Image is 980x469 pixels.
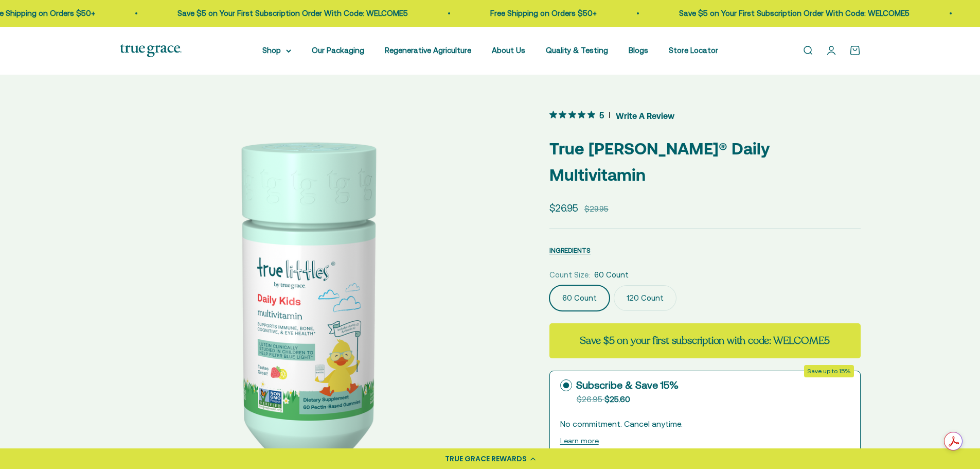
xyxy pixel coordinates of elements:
[490,9,597,18] a: Free Shipping on Orders $50+
[549,244,591,256] button: INGREDIENTS
[549,108,674,123] button: 5 out 5 stars rating in total 4 reviews. Jump to reviews.
[549,135,861,188] p: True [PERSON_NAME]® Daily Multivitamin
[385,46,471,55] a: Regenerative Agriculture
[312,46,364,55] a: Our Packaging
[584,203,609,215] compare-at-price: $29.95
[594,269,629,281] span: 60 Count
[549,247,591,254] span: INGREDIENTS
[177,7,408,20] p: Save $5 on Your First Subscription Order With Code: WELCOME5
[580,334,830,348] strong: Save $5 on your first subscription with code: WELCOME5
[679,7,910,20] p: Save $5 on Your First Subscription Order With Code: WELCOME5
[549,269,590,281] legend: Count Size:
[546,46,608,55] a: Quality & Testing
[669,46,718,55] a: Store Locator
[445,454,527,464] div: TRUE GRACE REWARDS
[629,46,648,55] a: Blogs
[262,44,291,57] summary: Shop
[616,108,674,123] span: Write A Review
[549,200,578,216] sale-price: $26.95
[492,46,525,55] a: About Us
[599,109,604,120] span: 5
